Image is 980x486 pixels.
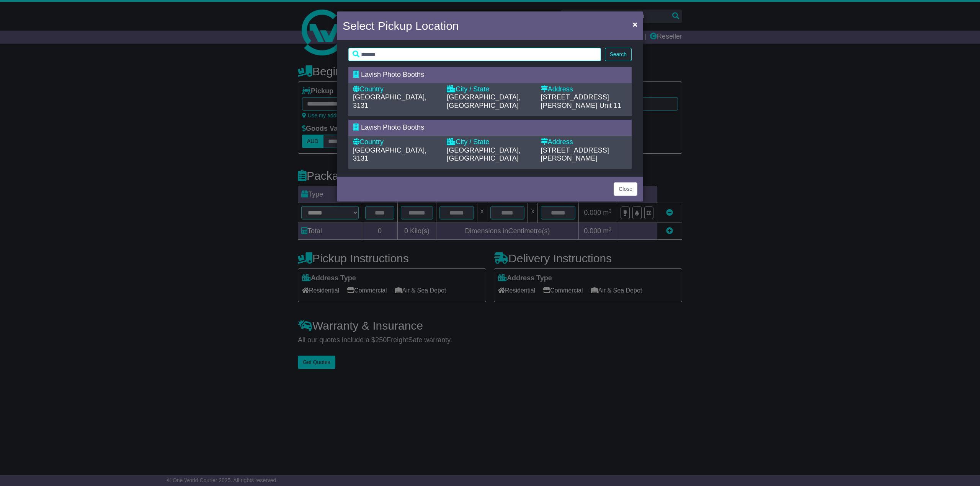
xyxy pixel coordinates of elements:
[361,71,424,78] span: Lavish Photo Booths
[541,85,627,94] div: Address
[541,138,627,146] div: Address
[447,146,520,163] span: [GEOGRAPHIC_DATA], [GEOGRAPHIC_DATA]
[447,93,520,109] span: [GEOGRAPHIC_DATA], [GEOGRAPHIC_DATA]
[353,85,439,94] div: Country
[353,93,426,109] span: [GEOGRAPHIC_DATA], 3131
[614,182,637,196] button: Close
[361,124,424,131] span: Lavish Photo Booths
[343,17,459,34] h4: Select Pickup Location
[629,16,641,32] button: Close
[541,146,609,163] span: [STREET_ADDRESS][PERSON_NAME]
[353,138,439,146] div: Country
[605,48,632,61] button: Search
[541,93,609,109] span: [STREET_ADDRESS][PERSON_NAME]
[447,138,533,146] div: City / State
[353,146,426,163] span: [GEOGRAPHIC_DATA], 3131
[633,20,637,29] span: ×
[447,85,533,94] div: City / State
[599,102,621,109] span: Unit 11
